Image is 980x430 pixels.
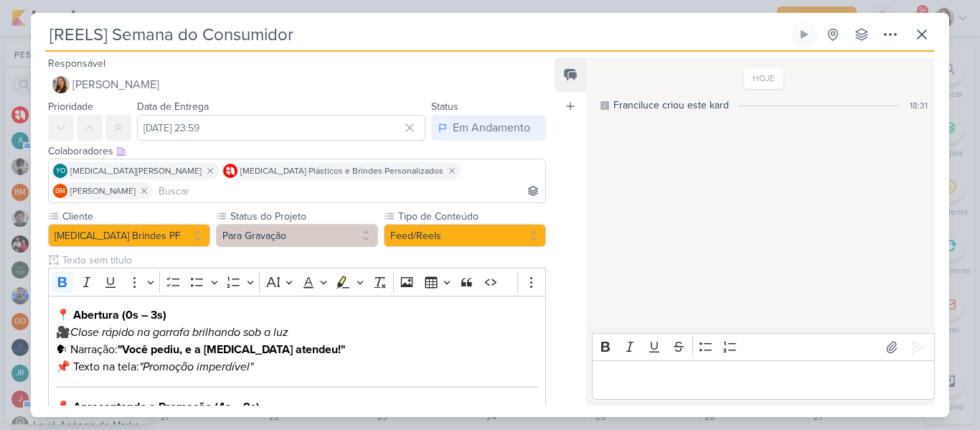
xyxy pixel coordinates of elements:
[48,101,93,113] label: Prioridade
[48,224,210,247] button: [MEDICAL_DATA] Brindes PF
[45,22,788,47] input: Kard Sem Título
[48,72,546,98] button: [PERSON_NAME]
[70,164,202,177] span: [MEDICAL_DATA][PERSON_NAME]
[56,307,538,375] p: 🎥 🗣 Narração: 📌 Texto na tela:
[592,333,935,361] div: Editor toolbar
[137,115,425,141] input: Select a date
[70,184,136,197] span: [PERSON_NAME]
[216,224,378,247] button: Para Gravação
[56,400,260,414] strong: 📍 Apresentando a Promoção (4s – 8s)
[137,101,209,113] label: Data de Entrega
[72,76,159,93] span: [PERSON_NAME]
[613,98,729,113] div: Franciluce criou este kard
[118,342,345,357] strong: "Você pediu, e a [MEDICAL_DATA] atendeu!"
[397,209,546,224] label: Tipo de Conteúdo
[910,99,928,112] div: 18:31
[592,360,935,400] div: Editor editing area: main
[61,209,210,224] label: Cliente
[156,182,542,200] input: Buscar
[56,308,166,322] strong: 📍 Abertura (0s – 3s)
[431,101,458,113] label: Status
[70,325,288,340] i: Close rápido na garrafa brilhando sob a luz
[53,164,67,178] div: Yasmin Oliveira
[139,360,253,374] i: "Promoção imperdível"
[60,253,546,268] input: Texto sem título
[384,224,546,247] button: Feed/Reels
[431,115,546,141] button: Em Andamento
[798,29,810,40] div: Ligar relógio
[453,119,530,136] div: Em Andamento
[48,57,105,70] label: Responsável
[240,164,443,177] span: [MEDICAL_DATA] Plásticos e Brindes Personalizados
[52,76,70,93] img: Franciluce Carvalho
[56,168,65,175] p: YO
[223,164,237,178] img: Allegra Plásticos e Brindes Personalizados
[229,209,378,224] label: Status do Projeto
[48,144,546,159] div: Colaboradores
[48,268,546,296] div: Editor toolbar
[53,184,67,198] div: Beth Monteiro
[55,188,65,195] p: BM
